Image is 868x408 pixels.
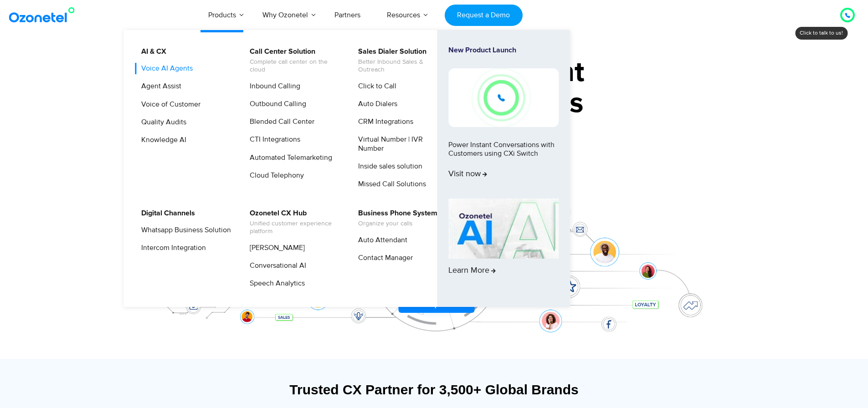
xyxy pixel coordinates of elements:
span: Unified customer experience platform [250,220,339,235]
div: Trusted CX Partner for 3,500+ Global Brands [154,382,714,398]
a: Inbound Calling [244,81,302,92]
a: Agent Assist [135,81,183,92]
a: Automated Telemarketing [244,152,334,163]
img: New-Project-17.png [448,68,559,127]
a: Knowledge AI [135,134,188,146]
a: AI & CX [135,46,168,57]
a: Virtual Number | IVR Number [352,134,449,154]
a: [PERSON_NAME] [244,242,306,254]
span: Better Inbound Sales & Outreach [358,58,448,74]
a: Inside sales solution [352,161,424,172]
a: Intercom Integration [135,242,207,254]
img: AI [448,199,559,259]
a: Click to Call [352,81,398,92]
a: Sales Dialer SolutionBetter Inbound Sales & Outreach [352,46,449,75]
a: New Product LaunchPower Instant Conversations with Customers using CXi SwitchVisit now [448,46,559,195]
span: Learn More [448,266,496,276]
a: Learn More [448,199,559,291]
span: Organize your calls [358,220,437,228]
a: Cloud Telephony [244,170,305,181]
a: Contact Manager [352,252,414,264]
a: Voice AI Agents [135,63,194,74]
a: Quality Audits [135,117,188,128]
a: Auto Dialers [352,98,399,110]
a: Call Center SolutionComplete call center on the cloud [244,46,341,75]
a: Auto Attendant [352,235,409,246]
a: Blended Call Center [244,116,316,127]
a: Whatsapp Business Solution [135,224,232,236]
span: Visit now [448,169,487,179]
span: Complete call center on the cloud [250,58,339,74]
a: Ozonetel CX HubUnified customer experience platform [244,208,341,237]
a: Outbound Calling [244,98,308,110]
a: Business Phone SystemOrganize your calls [352,208,439,229]
a: Voice of Customer [135,99,202,110]
a: Request a Demo [445,5,523,26]
a: CRM Integrations [352,116,415,127]
a: Speech Analytics [244,278,306,289]
a: Conversational AI [244,260,308,271]
a: Missed Call Solutions [352,178,427,190]
a: CTI Integrations [244,134,302,145]
a: Digital Channels [135,208,196,219]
